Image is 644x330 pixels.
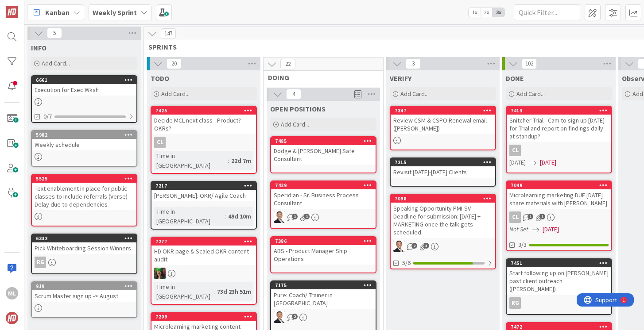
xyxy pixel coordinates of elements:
[215,287,253,296] div: 73d 23h 51m
[271,181,376,189] div: 7429
[271,137,376,165] div: 7485Dodge & [PERSON_NAME] Safe Consultant
[271,189,376,209] div: Speridian - Sr. Business Process Consultant
[506,74,524,83] span: DONE
[43,112,52,121] span: 0/7
[528,214,533,219] span: 1
[268,73,372,82] span: DOING
[32,131,136,150] div: 5982Weekly schedule
[539,214,545,219] span: 1
[493,8,504,17] span: 3x
[540,158,556,167] span: [DATE]
[469,8,481,17] span: 1x
[275,238,376,244] div: 7386
[516,90,545,98] span: Add Card...
[304,214,310,219] span: 1
[155,183,256,189] div: 7217
[46,4,48,11] div: 1
[32,131,136,139] div: 5982
[391,203,495,238] div: Speaking Opportunity PMI-SV - Deadline for submission: [DATE] + MARKETING once the talk gets sche...
[226,211,253,221] div: 49d 10m
[32,282,136,290] div: 919
[275,282,376,288] div: 7175
[271,137,376,145] div: 7485
[522,58,537,69] span: 102
[151,137,256,148] div: CL
[36,283,136,289] div: 919
[47,28,62,38] span: 5
[151,190,256,201] div: [PERSON_NAME]: OKR/ Agile Coach
[154,137,166,148] div: CL
[155,107,256,114] div: 7425
[509,211,521,223] div: CL
[32,257,136,268] div: RG
[511,324,611,330] div: 7472
[6,6,18,18] img: Visit kanbanzone.com
[507,259,611,295] div: 7451Start following up on [PERSON_NAME] past client outreach ([PERSON_NAME])
[391,195,495,238] div: 7090Speaking Opportunity PMI-SV - Deadline for submission: [DATE] + MARKETING once the talk gets ...
[271,245,376,265] div: ABS - Product Manager Ship Operations
[32,76,136,84] div: 6661
[151,268,256,279] div: SL
[32,234,136,242] div: 6332
[151,238,256,265] div: 7277HD OKR page & Scaled OKR content audit
[151,182,256,201] div: 7217[PERSON_NAME]: OKR/ Agile Coach
[35,257,46,268] div: RG
[274,211,285,223] img: SL
[155,238,256,245] div: 7277
[228,156,229,165] span: :
[292,314,298,319] span: 2
[275,138,376,144] div: 7485
[19,1,40,12] span: Support
[271,181,376,209] div: 7429Speridian - Sr. Business Process Consultant
[507,259,611,267] div: 7451
[507,189,611,209] div: Microlearning marketing DUE [DATE] share materials with [PERSON_NAME]
[36,77,136,83] div: 6661
[514,4,580,20] input: Quick Filter...
[507,211,611,223] div: CL
[32,183,136,210] div: Text enablement in place for public classes to include referrals (Verse) Delay due to dependencies
[271,311,376,323] div: SL
[271,289,376,309] div: Pure: Coach/ Trainer in [GEOGRAPHIC_DATA]
[271,281,376,289] div: 7175
[391,158,495,166] div: 7215
[402,258,411,268] span: 5/6
[271,237,376,265] div: 7386ABS - Product Manager Ship Operations
[511,182,611,188] div: 7049
[423,243,429,249] span: 3
[393,241,405,252] img: SL
[511,260,611,266] div: 7451
[167,58,182,69] span: 20
[151,246,256,265] div: HD OKR page & Scaled OKR content audit
[509,158,526,167] span: [DATE]
[286,89,301,100] span: 4
[151,107,256,134] div: 7425Decide MCL next class - Product? OKRs?
[154,268,166,279] img: SL
[32,175,136,210] div: 5525Text enablement in place for public classes to include referrals (Verse) Delay due to depende...
[507,181,611,189] div: 7049
[151,182,256,190] div: 7217
[6,312,18,324] img: avatar
[280,59,295,69] span: 22
[32,242,136,254] div: Pick Whiteboarding Session Winners
[154,282,213,301] div: Time in [GEOGRAPHIC_DATA]
[395,107,495,114] div: 7347
[31,43,47,52] span: INFO
[155,314,256,320] div: 7209
[151,107,256,115] div: 7425
[151,313,256,321] div: 7209
[32,175,136,183] div: 5525
[271,237,376,245] div: 7386
[391,195,495,203] div: 7090
[281,120,309,128] span: Add Card...
[42,59,70,67] span: Add Card...
[507,115,611,142] div: Snitcher Trial - Cam to sign up [DATE] for Trial and report on findings daily at standup?
[275,182,376,188] div: 7429
[93,8,137,17] b: Weekly Sprint
[507,107,611,115] div: 7413
[507,267,611,295] div: Start following up on [PERSON_NAME] past client outreach ([PERSON_NAME])
[391,241,495,252] div: SL
[32,234,136,254] div: 6332Pick Whiteboarding Session Winners
[543,225,559,234] span: [DATE]
[395,196,495,202] div: 7090
[32,84,136,96] div: Execution for Exec Wksh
